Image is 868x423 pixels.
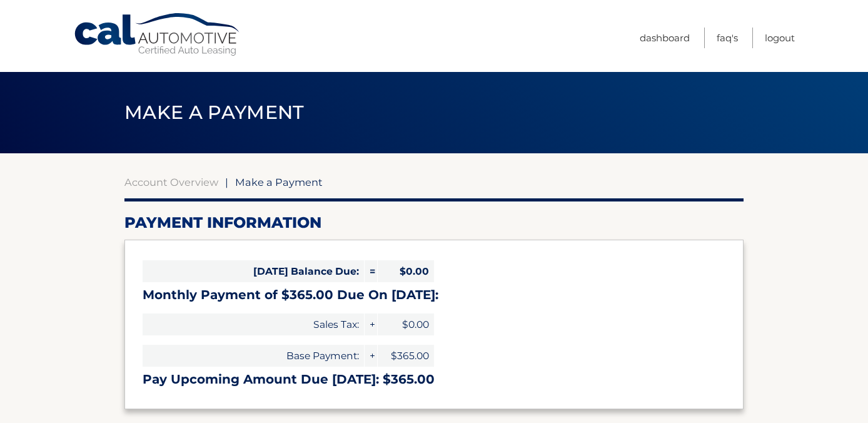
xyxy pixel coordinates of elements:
[143,287,725,303] h3: Monthly Payment of $365.00 Due On [DATE]:
[365,345,377,367] span: +
[765,28,795,48] a: Logout
[640,28,690,48] a: Dashboard
[235,176,323,188] span: Make a Payment
[365,260,377,282] span: =
[73,13,242,57] a: Cal Automotive
[365,313,377,335] span: +
[225,176,228,188] span: |
[378,313,434,335] span: $0.00
[143,260,364,282] span: [DATE] Balance Due:
[143,345,364,367] span: Base Payment:
[143,372,725,387] h3: Pay Upcoming Amount Due [DATE]: $365.00
[124,176,218,188] a: Account Overview
[143,313,364,335] span: Sales Tax:
[124,101,304,124] span: Make a Payment
[378,260,434,282] span: $0.00
[717,28,738,48] a: FAQ's
[124,213,744,232] h2: Payment Information
[378,345,434,367] span: $365.00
